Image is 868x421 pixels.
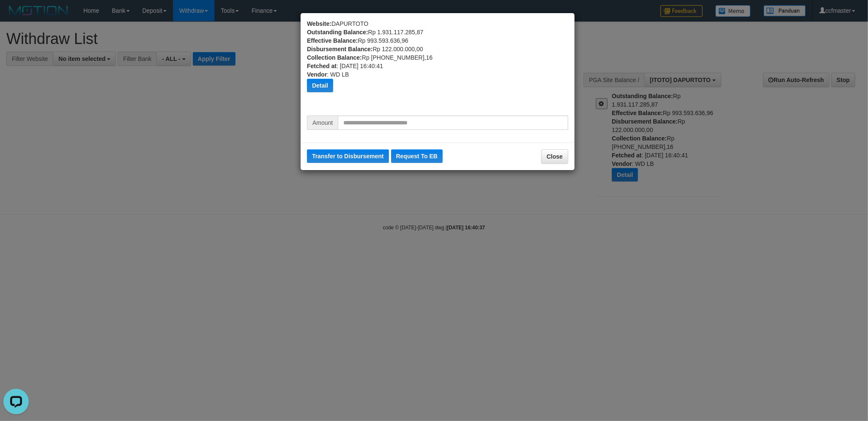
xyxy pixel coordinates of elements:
[307,29,368,36] b: Outstanding Balance:
[541,149,568,164] button: Close
[307,116,338,130] span: Amount
[307,19,568,116] div: DAPURTOTO Rp 1.931.117.285,87 Rp 993.593.636,96 Rp 122.000.000,00 Rp [PHONE_NUMBER],16 : [DATE] 1...
[307,79,333,92] button: Detail
[307,46,373,52] b: Disbursement Balance:
[307,71,327,78] b: Vendor
[3,3,29,29] button: Open LiveChat chat widget
[307,54,362,61] b: Collection Balance:
[307,37,358,44] b: Effective Balance:
[391,149,443,163] button: Request To EB
[307,20,331,27] b: Website:
[307,149,389,163] button: Transfer to Disbursement
[307,63,337,69] b: Fetched at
